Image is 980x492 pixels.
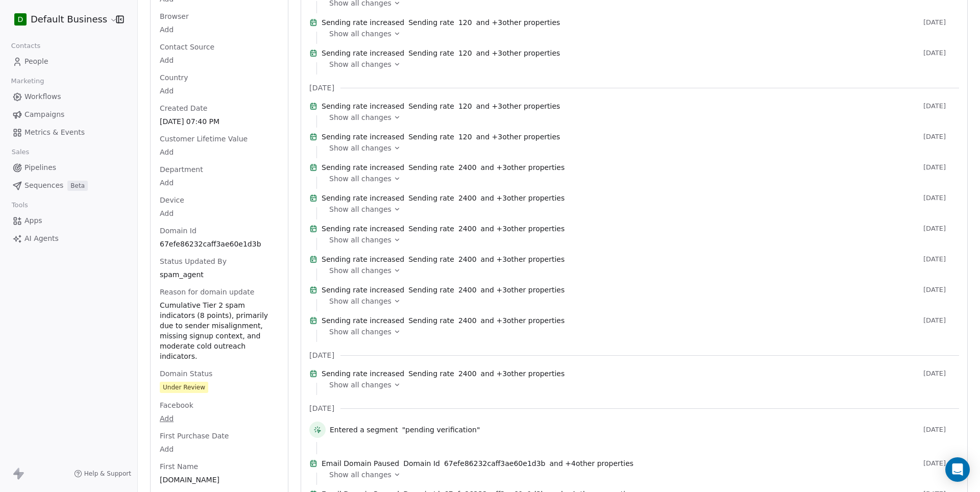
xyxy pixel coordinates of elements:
span: [DATE] [923,18,959,27]
span: [DATE] [923,316,959,325]
a: People [8,53,129,70]
span: [DOMAIN_NAME] [160,475,279,485]
span: Show all changes [329,235,391,245]
span: Show all changes [329,174,391,184]
span: Entered a segment [330,425,398,435]
span: Status Updated By [158,256,229,266]
a: Workflows [8,88,129,105]
span: Reason for domain update [158,287,256,297]
span: [DATE] [923,286,959,294]
span: Workflows [24,91,61,102]
span: Add [160,147,279,157]
span: Show all changes [329,380,391,390]
a: Help & Support [74,470,131,478]
span: Sending rate [408,132,454,142]
a: Show all changes [329,380,952,390]
span: Sending rate increased [322,101,404,111]
a: Show all changes [329,204,952,214]
span: [DATE] [923,102,959,110]
span: and + 3 other properties [476,101,560,111]
span: Add [160,24,279,35]
a: Show all changes [329,174,952,184]
span: and + 3 other properties [476,48,560,58]
span: Sending rate [408,368,454,379]
a: Show all changes [329,327,952,337]
span: Cumulative Tier 2 spam indicators (8 points), primarily due to sender misalignment, missing signu... [160,300,279,361]
span: Sending rate increased [322,368,404,379]
span: Sending rate increased [322,162,404,173]
span: Show all changes [329,296,391,306]
span: "pending verification" [402,425,480,435]
span: Show all changes [329,470,391,480]
span: Domain Id [158,226,199,236]
span: Sending rate [408,224,454,234]
span: Show all changes [329,327,391,337]
span: 2400 [458,254,477,264]
span: Show all changes [329,112,391,122]
span: Show all changes [329,265,391,276]
span: and + 3 other properties [476,17,560,28]
a: Show all changes [329,235,952,245]
span: 2400 [458,368,477,379]
span: Domain Id [403,458,440,469]
span: Add [160,208,279,218]
span: and + 3 other properties [481,368,565,379]
span: [DATE] [923,255,959,263]
a: Show all changes [329,112,952,122]
span: [DATE] [923,225,959,233]
span: Browser [158,11,191,21]
span: Sending rate increased [322,224,404,234]
span: Sending rate increased [322,17,404,28]
span: Metrics & Events [24,127,85,138]
a: Show all changes [329,29,952,39]
span: [DATE] [309,350,334,360]
span: First Purchase Date [158,431,231,441]
span: spam_agent [160,269,279,280]
a: AI Agents [8,230,129,247]
span: Domain Status [158,368,214,379]
a: Show all changes [329,470,952,480]
span: Show all changes [329,143,391,153]
span: 2400 [458,162,477,173]
span: Sending rate [408,285,454,295]
a: SequencesBeta [8,177,129,194]
span: Department [158,164,205,175]
span: Campaigns [24,109,64,120]
span: and + 3 other properties [481,224,565,234]
a: Pipelines [8,159,129,176]
span: 120 [458,132,472,142]
div: Under Review [163,382,205,392]
span: Country [158,72,190,83]
a: Campaigns [8,106,129,123]
span: and + 3 other properties [481,254,565,264]
span: Sending rate increased [322,254,404,264]
span: and + 3 other properties [481,285,565,295]
span: Tools [7,198,32,213]
span: [DATE] [923,133,959,141]
span: Add [160,86,279,96]
span: Email Domain Paused [322,458,399,469]
a: Show all changes [329,59,952,69]
span: Sending rate [408,162,454,173]
span: Created Date [158,103,209,113]
span: Facebook [158,400,195,410]
span: Sending rate [408,315,454,326]
span: and + 3 other properties [476,132,560,142]
span: People [24,56,48,67]
span: [DATE] [923,426,959,434]
span: Show all changes [329,29,391,39]
span: [DATE] [923,49,959,57]
span: and + 3 other properties [481,315,565,326]
span: Sending rate [408,254,454,264]
span: 2400 [458,193,477,203]
span: D [18,14,23,24]
span: Customer Lifetime Value [158,134,250,144]
span: Sending rate increased [322,132,404,142]
span: Marketing [7,73,48,89]
a: Metrics & Events [8,124,129,141]
span: Sending rate [408,48,454,58]
span: 67efe86232caff3ae60e1d3b [160,239,279,249]
span: and + 3 other properties [481,193,565,203]
span: 120 [458,101,472,111]
span: and + 3 other properties [481,162,565,173]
